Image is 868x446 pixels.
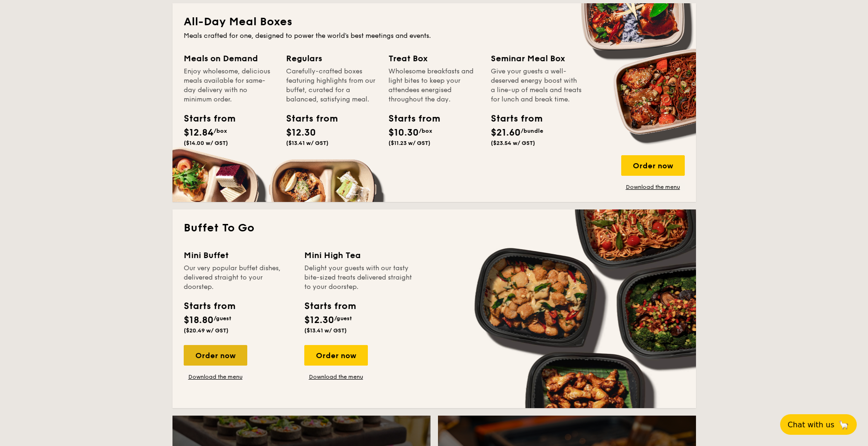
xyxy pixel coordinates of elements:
span: /box [419,128,432,134]
button: Chat with us🦙 [780,414,857,435]
div: Starts from [491,112,533,126]
span: $21.60 [491,127,521,138]
div: Mini High Tea [304,249,414,262]
a: Download the menu [184,373,247,381]
span: 🦙 [838,419,849,430]
div: Give your guests a well-deserved energy boost with a line-up of meals and treats for lunch and br... [491,67,582,104]
div: Treat Box [388,52,480,65]
span: ($13.41 w/ GST) [304,327,347,334]
h2: Buffet To Go [184,221,685,236]
div: Starts from [304,299,355,313]
span: ($14.00 w/ GST) [184,140,228,146]
span: $18.80 [184,315,214,326]
div: Enjoy wholesome, delicious meals available for same-day delivery with no minimum order. [184,67,275,104]
div: Meals crafted for one, designed to power the world's best meetings and events. [184,31,685,41]
div: Carefully-crafted boxes featuring highlights from our buffet, curated for a balanced, satisfying ... [286,67,377,104]
div: Delight your guests with our tasty bite-sized treats delivered straight to your doorstep. [304,264,414,292]
div: Starts from [184,299,235,313]
span: $12.30 [286,127,316,138]
span: $12.30 [304,315,334,326]
span: /guest [214,315,231,322]
span: Chat with us [788,420,834,429]
span: ($13.41 w/ GST) [286,140,329,146]
div: Starts from [184,112,226,126]
div: Order now [621,155,685,176]
span: $10.30 [388,127,419,138]
div: Order now [304,345,368,366]
span: /bundle [521,128,543,134]
div: Starts from [388,112,430,126]
div: Meals on Demand [184,52,275,65]
div: Seminar Meal Box [491,52,582,65]
span: $12.84 [184,127,214,138]
span: ($20.49 w/ GST) [184,327,229,334]
span: ($11.23 w/ GST) [388,140,430,146]
a: Download the menu [304,373,368,381]
div: Starts from [286,112,328,126]
h2: All-Day Meal Boxes [184,14,685,29]
span: /guest [334,315,352,322]
div: Wholesome breakfasts and light bites to keep your attendees energised throughout the day. [388,67,480,104]
div: Mini Buffet [184,249,293,262]
div: Order now [184,345,247,366]
div: Regulars [286,52,377,65]
span: ($23.54 w/ GST) [491,140,535,146]
span: /box [214,128,227,134]
a: Download the menu [621,183,685,191]
div: Our very popular buffet dishes, delivered straight to your doorstep. [184,264,293,292]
